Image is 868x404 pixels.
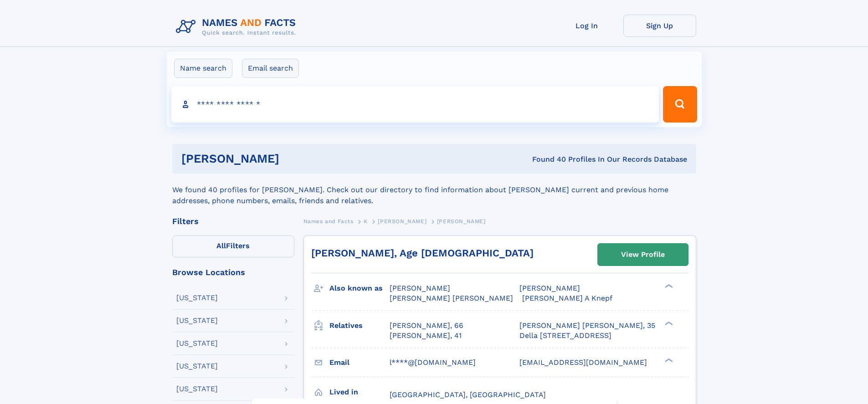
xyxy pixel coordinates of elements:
span: All [216,241,226,250]
h3: Email [329,355,390,370]
img: Logo Names and Facts [172,15,303,39]
span: [EMAIL_ADDRESS][DOMAIN_NAME] [519,358,647,367]
input: search input [171,86,659,123]
span: [GEOGRAPHIC_DATA], [GEOGRAPHIC_DATA] [390,390,546,399]
span: [PERSON_NAME] [PERSON_NAME] [390,294,513,302]
a: K [364,215,368,227]
h3: Also known as [329,281,390,296]
div: Filters [172,217,294,225]
span: [PERSON_NAME] [519,284,580,292]
a: Sign Up [623,15,696,37]
label: Filters [172,235,294,257]
span: [PERSON_NAME] [437,218,486,225]
div: ❯ [663,320,673,326]
span: K [364,218,368,225]
button: Search Button [663,86,697,123]
a: [PERSON_NAME] [378,215,426,227]
span: [PERSON_NAME] [390,284,450,292]
h1: [PERSON_NAME] [181,153,406,164]
a: [PERSON_NAME], 41 [390,331,462,341]
h3: Lived in [329,384,390,400]
span: [PERSON_NAME] [378,218,426,225]
a: View Profile [598,244,688,266]
div: Browse Locations [172,268,294,276]
div: [US_STATE] [176,340,218,347]
a: [PERSON_NAME] [PERSON_NAME], 35 [519,321,655,331]
label: Name search [174,59,232,78]
a: Della [STREET_ADDRESS] [519,331,611,341]
div: View Profile [621,244,665,265]
a: Log In [550,15,623,37]
div: We found 40 profiles for [PERSON_NAME]. Check out our directory to find information about [PERSON... [172,174,696,206]
a: [PERSON_NAME], 66 [390,321,463,331]
a: [PERSON_NAME], Age [DEMOGRAPHIC_DATA] [311,247,534,259]
div: [US_STATE] [176,317,218,324]
div: [US_STATE] [176,385,218,393]
label: Email search [242,59,299,78]
div: ❯ [663,357,673,363]
div: [US_STATE] [176,363,218,370]
div: ❯ [663,283,673,289]
h3: Relatives [329,318,390,333]
div: Found 40 Profiles In Our Records Database [406,154,687,164]
a: Names and Facts [303,215,354,227]
span: [PERSON_NAME] A Knepf [522,294,612,302]
div: [US_STATE] [176,294,218,302]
